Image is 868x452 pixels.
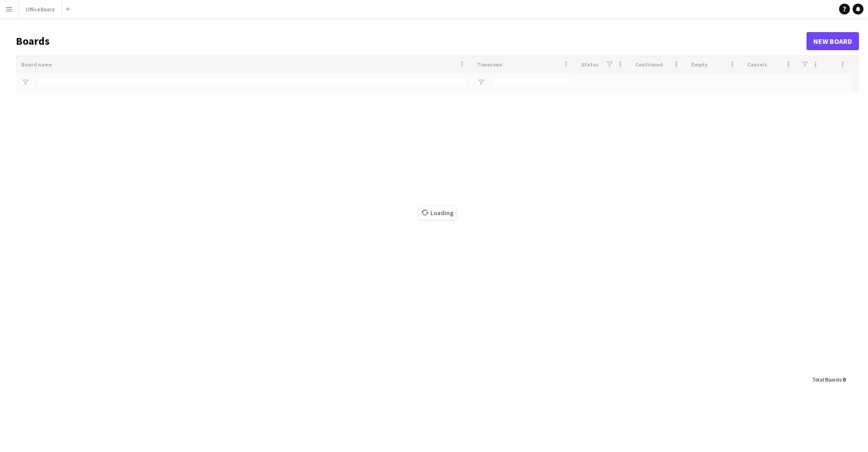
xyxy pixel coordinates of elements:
[19,0,62,18] button: Office Board
[812,376,841,383] span: Total Boards
[843,376,845,383] span: 0
[419,206,456,220] span: Loading
[812,371,845,388] div: :
[807,32,859,50] a: New Board
[16,34,807,48] h1: Boards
